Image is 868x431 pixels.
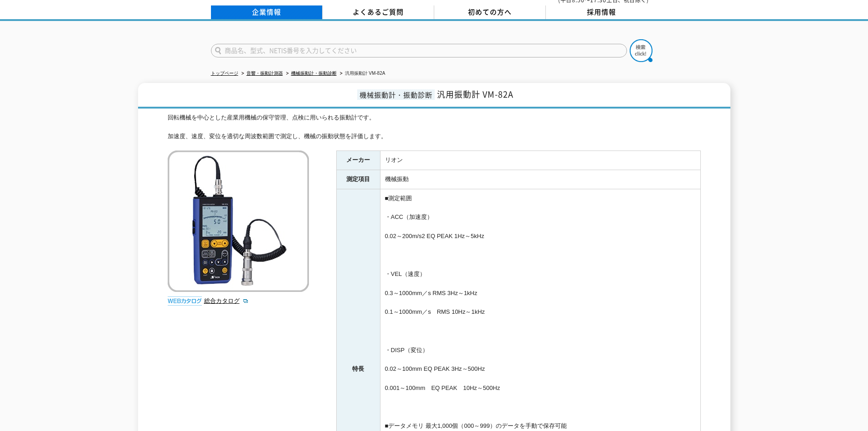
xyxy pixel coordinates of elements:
a: 企業情報 [211,5,323,19]
a: トップページ [211,71,238,76]
a: 音響・振動計測器 [247,71,283,76]
span: 初めての方へ [468,7,512,17]
a: 初めての方へ [434,5,546,19]
input: 商品名、型式、NETIS番号を入力してください [211,44,627,57]
th: 測定項目 [336,170,380,189]
span: 汎用振動計 VM-82A [437,88,514,100]
div: 回転機械を中心とした産業用機械の保守管理、点検に用いられる振動計です。 加速度、速度、変位を適切な周波数範囲で測定し、機械の振動状態を評価します。 [168,113,701,141]
img: webカタログ [168,296,202,306]
a: 機械振動計・振動診断 [291,71,337,76]
td: 機械振動 [380,170,700,189]
img: btn_search.png [630,39,652,62]
li: 汎用振動計 VM-82A [338,69,385,78]
td: リオン [380,151,700,170]
th: メーカー [336,151,380,170]
a: よくあるご質問 [323,5,434,19]
a: 採用情報 [546,5,657,19]
img: 汎用振動計 VM-82A [168,151,309,292]
a: 総合カタログ [204,297,249,304]
span: 機械振動計・振動診断 [357,89,435,100]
